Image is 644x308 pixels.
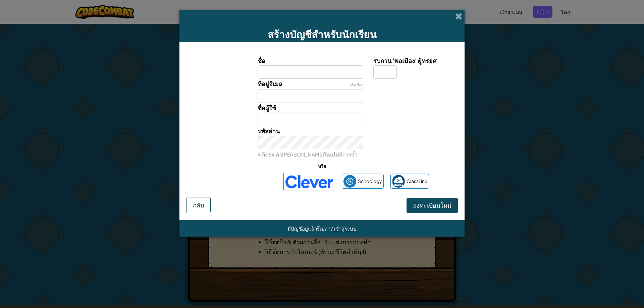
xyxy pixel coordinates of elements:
iframe: Sign in with Google Button [212,174,280,189]
button: ลงทะเบียนใหม่ [407,198,458,213]
small: 4 ถึง 64 ตัว[PERSON_NAME]โดยไม่มีการซ้ำ [258,151,358,158]
span: ลงทะเบียนใหม่ [413,201,451,209]
span: ClassLink [407,176,427,186]
span: กลับ [193,201,204,209]
span: ชื่อ [258,57,265,64]
button: กลับ [186,197,211,213]
span: หรือ [315,161,329,171]
span: ตัวเลือก [350,82,363,87]
img: clever-logo-blue.png [283,173,335,190]
img: schoology.png [343,175,356,188]
span: Schoology [358,176,382,186]
span: รบกวน 'พลเมือง' ผู้ทรยศ [373,57,436,64]
span: ที่อยู่อีเมล [258,80,282,87]
img: classlink-logo-small.png [392,175,405,188]
span: รหัสผ่าน [258,127,280,135]
span: สร้างบัญชีสำหรับนักเรียน [268,28,377,41]
a: เข้าสู่ระบบ [334,225,357,232]
span: ชื่อผู้ใช้ [258,104,276,112]
span: มีบัญชีอยู่แล้วรึเปล่า? [287,225,334,232]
